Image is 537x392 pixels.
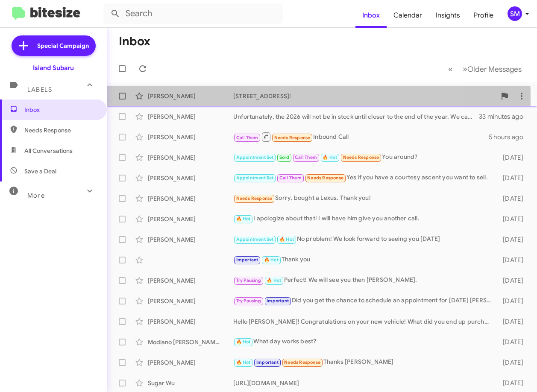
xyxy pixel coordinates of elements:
[24,105,97,114] span: Inbox
[443,60,458,78] button: Previous
[148,338,233,346] div: Modiano [PERSON_NAME]
[27,86,52,94] span: Labels
[508,6,522,21] div: SM
[33,64,74,72] div: Island Subaru
[148,276,233,285] div: [PERSON_NAME]
[148,92,233,100] div: [PERSON_NAME]
[37,41,89,50] span: Special Campaign
[233,173,496,183] div: Yes if you have a courtesy ascent you want to sell.
[148,112,233,121] div: [PERSON_NAME]
[236,175,274,181] span: Appointment Set
[496,379,530,387] div: [DATE]
[496,215,530,223] div: [DATE]
[236,278,261,283] span: Try Pausing
[233,193,496,203] div: Sorry, bought a Lexus. Thank you!
[496,235,530,244] div: [DATE]
[443,60,527,78] nav: Page navigation example
[467,3,500,28] a: Profile
[236,135,258,140] span: Call Them
[24,146,73,155] span: All Conversations
[264,257,279,263] span: 🔥 Hot
[236,216,251,222] span: 🔥 Hot
[355,3,387,28] a: Inbox
[233,275,496,285] div: Perfect! We will see you then [PERSON_NAME].
[233,112,479,121] div: Unfortunately, the 2026 will not be in stock until closer to the end of the year. We can give you...
[233,357,496,367] div: Thanks [PERSON_NAME]
[233,132,489,142] div: Inbound Call
[24,167,56,176] span: Save a Deal
[236,237,274,242] span: Appointment Set
[12,35,96,56] a: Special Campaign
[233,214,496,224] div: I apologize about that! I will have him give you another call.
[448,64,453,74] span: «
[496,276,530,285] div: [DATE]
[233,317,496,326] div: Hello [PERSON_NAME]! Congratulations on your new vehicle! What did you end up purchasing?
[233,152,496,162] div: You around?
[496,194,530,203] div: [DATE]
[236,155,274,160] span: Appointment Set
[233,296,496,306] div: Did you get the chance to schedule an appointment for [DATE] [PERSON_NAME]?
[24,126,97,135] span: Needs Response
[236,196,273,201] span: Needs Response
[307,175,343,181] span: Needs Response
[496,297,530,305] div: [DATE]
[27,192,45,199] span: More
[343,155,379,160] span: Needs Response
[148,133,233,141] div: [PERSON_NAME]
[148,174,233,182] div: [PERSON_NAME]
[119,35,150,48] h1: Inbox
[279,155,289,160] span: Sold
[148,379,233,387] div: Sugar Wu
[233,234,496,244] div: No problem! We look forward to seeing you [DATE]
[236,298,261,304] span: Try Pausing
[496,256,530,264] div: [DATE]
[233,379,496,387] div: [URL][DOMAIN_NAME]
[500,6,528,21] button: SM
[467,64,522,74] span: Older Messages
[463,64,467,74] span: »
[479,112,530,121] div: 33 minutes ago
[274,135,311,140] span: Needs Response
[323,155,337,160] span: 🔥 Hot
[233,92,496,100] div: [STREET_ADDRESS]!
[387,3,429,28] a: Calendar
[148,215,233,223] div: [PERSON_NAME]
[429,3,467,28] a: Insights
[458,60,527,78] button: Next
[236,360,251,365] span: 🔥 Hot
[496,358,530,367] div: [DATE]
[233,337,496,347] div: What day works best?
[236,257,258,263] span: Important
[148,358,233,367] div: [PERSON_NAME]
[256,360,279,365] span: Important
[148,317,233,326] div: [PERSON_NAME]
[233,255,496,265] div: Thank you
[279,175,302,181] span: Call Them
[103,3,283,24] input: Search
[148,194,233,203] div: [PERSON_NAME]
[496,153,530,162] div: [DATE]
[148,235,233,244] div: [PERSON_NAME]
[284,360,320,365] span: Needs Response
[496,317,530,326] div: [DATE]
[148,153,233,162] div: [PERSON_NAME]
[279,237,294,242] span: 🔥 Hot
[489,133,530,141] div: 5 hours ago
[148,297,233,305] div: [PERSON_NAME]
[295,155,317,160] span: Call Them
[496,174,530,182] div: [DATE]
[267,278,281,283] span: 🔥 Hot
[496,338,530,346] div: [DATE]
[267,298,289,304] span: Important
[236,339,251,345] span: 🔥 Hot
